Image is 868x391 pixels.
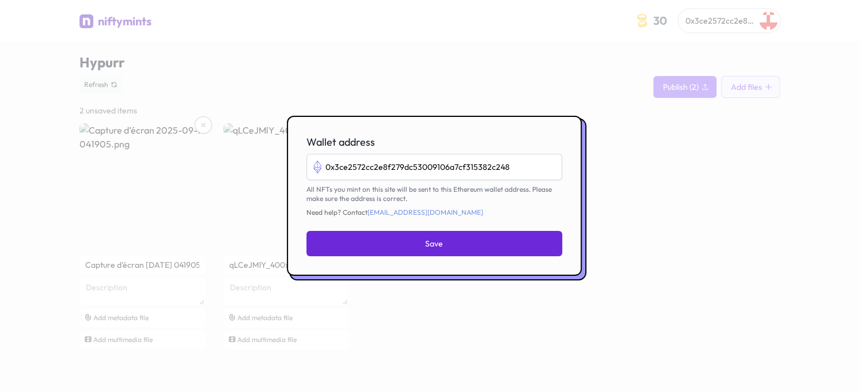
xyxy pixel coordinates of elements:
[306,231,562,256] button: Save
[306,135,375,149] span: Wallet address
[306,208,562,217] span: Need help? Contact
[425,238,443,249] span: Save
[306,154,562,180] input: 0x000000000000000000000000000000000
[306,185,562,203] p: All NFTs you mint on this site will be sent to this Ethereum wallet address. Please make sure the...
[367,208,483,217] a: [EMAIL_ADDRESS][DOMAIN_NAME]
